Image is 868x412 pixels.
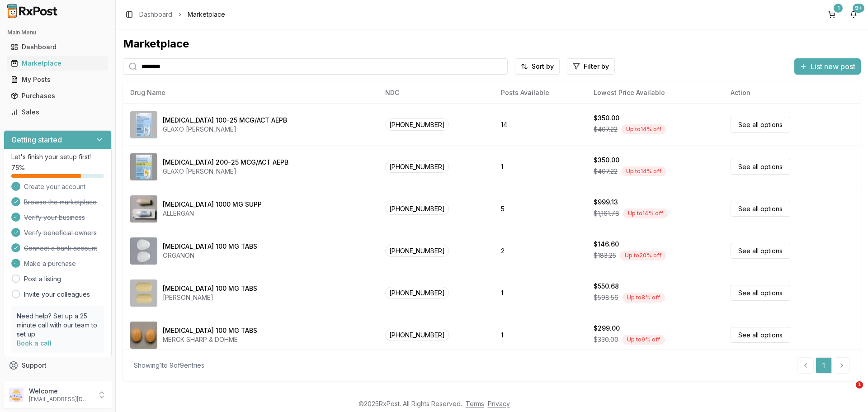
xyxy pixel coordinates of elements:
[385,329,449,341] span: [PHONE_NUMBER]
[163,209,262,218] div: ALLERGAN
[7,29,108,36] h2: Main Menu
[130,153,157,180] img: Breo Ellipta 200-25 MCG/ACT AEPB
[17,312,99,339] p: Need help? Set up a 25 minute call with our team to set up.
[494,104,586,146] td: 14
[139,10,225,19] nav: breadcrumb
[731,243,790,259] a: See all options
[163,242,257,251] div: [MEDICAL_DATA] 100 MG TABS
[7,71,108,88] a: My Posts
[532,62,554,71] span: Sort by
[385,203,449,215] span: [PHONE_NUMBER]
[494,82,586,104] th: Posts Available
[22,377,52,386] span: Feedback
[130,195,157,223] img: Canasa 1000 MG SUPP
[11,134,62,145] h3: Getting started
[24,290,90,299] a: Invite your colleagues
[163,326,257,335] div: [MEDICAL_DATA] 100 MG TABS
[825,7,839,22] button: 1
[731,117,790,133] a: See all options
[24,198,97,207] span: Browse the marketplace
[123,37,861,51] div: Marketplace
[163,125,287,134] div: GLAXO [PERSON_NAME]
[11,163,25,172] span: 75 %
[494,188,586,230] td: 5
[4,357,112,374] button: Support
[24,228,97,237] span: Verify beneficial owners
[163,167,288,176] div: GLAXO [PERSON_NAME]
[163,251,257,260] div: ORGANON
[594,282,619,291] div: $550.68
[163,335,257,344] div: MERCK SHARP & DOHME
[816,357,832,374] a: 1
[163,116,287,125] div: [MEDICAL_DATA] 100-25 MCG/ACT AEPB
[731,159,790,175] a: See all options
[594,251,616,260] span: $183.25
[594,209,619,218] span: $1,161.78
[7,104,108,120] a: Sales
[494,146,586,188] td: 1
[620,251,666,260] div: Up to 20 % off
[4,89,112,103] button: Purchases
[11,91,104,100] div: Purchases
[794,63,861,72] a: List new post
[4,105,112,119] button: Sales
[856,381,863,388] span: 1
[17,339,52,347] a: Book a call
[594,114,619,123] div: $350.00
[594,125,618,134] span: $407.22
[29,396,92,403] p: [EMAIL_ADDRESS][DOMAIN_NAME]
[594,324,620,333] div: $299.00
[11,75,104,84] div: My Posts
[731,327,790,343] a: See all options
[130,279,157,307] img: Invokana 100 MG TABS
[24,213,85,222] span: Verify your business
[130,111,157,138] img: Breo Ellipta 100-25 MCG/ACT AEPB
[385,161,449,173] span: [PHONE_NUMBER]
[11,108,104,117] div: Sales
[7,88,108,104] a: Purchases
[163,200,262,209] div: [MEDICAL_DATA] 1000 MG SUPP
[853,4,864,13] div: 9+
[7,39,108,55] a: Dashboard
[515,58,560,75] button: Sort by
[731,285,790,301] a: See all options
[134,361,204,370] div: Showing 1 to 9 of 9 entries
[594,167,618,176] span: $407.22
[466,400,484,407] a: Terms
[7,55,108,71] a: Marketplace
[4,56,112,71] button: Marketplace
[594,293,618,302] span: $598.56
[586,82,723,104] th: Lowest Price Available
[622,293,665,303] div: Up to 8 % off
[130,322,157,349] img: Januvia 100 MG TABS
[584,62,609,71] span: Filter by
[163,284,257,293] div: [MEDICAL_DATA] 100 MG TABS
[723,82,861,104] th: Action
[378,82,494,104] th: NDC
[4,40,112,54] button: Dashboard
[846,7,861,22] button: 9+
[494,272,586,314] td: 1
[9,388,24,402] img: User avatar
[621,124,666,134] div: Up to 14 % off
[594,156,619,165] div: $350.00
[488,400,510,407] a: Privacy
[24,259,76,268] span: Make a purchase
[11,59,104,68] div: Marketplace
[621,166,666,176] div: Up to 14 % off
[11,152,104,161] p: Let's finish your setup first!
[130,237,157,265] img: Cozaar 100 MG TABS
[24,275,61,284] a: Post a listing
[385,118,449,131] span: [PHONE_NUMBER]
[494,314,586,356] td: 1
[797,357,850,374] nav: pagination
[29,387,92,396] p: Welcome
[24,244,97,253] span: Connect a bank account
[794,58,861,75] button: List new post
[4,72,112,87] button: My Posts
[4,374,112,390] button: Feedback
[188,10,225,19] span: Marketplace
[622,335,665,345] div: Up to 9 % off
[11,43,104,52] div: Dashboard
